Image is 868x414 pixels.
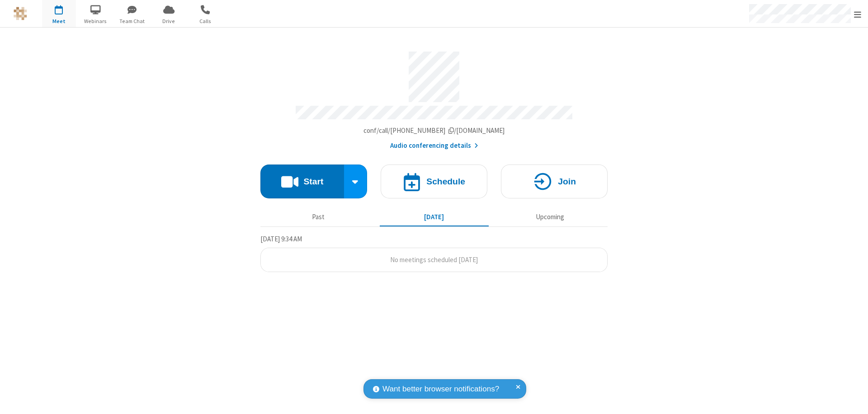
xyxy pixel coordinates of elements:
[845,390,861,408] iframe: Chat
[152,17,186,25] span: Drive
[363,126,505,135] span: Copy my meeting room link
[344,165,368,198] div: Start conference options
[382,383,499,395] span: Want better browser notifications?
[426,177,465,186] h4: Schedule
[42,17,76,25] span: Meet
[303,177,323,186] h4: Start
[260,165,344,198] button: Start
[260,45,608,151] section: Account details
[189,17,222,25] span: Calls
[260,234,608,273] section: Today's Meetings
[390,255,478,264] span: No meetings scheduled [DATE]
[260,235,302,243] span: [DATE] 9:34 AM
[79,17,113,25] span: Webinars
[363,126,505,136] button: Copy my meeting room linkCopy my meeting room link
[14,7,27,20] img: QA Selenium DO NOT DELETE OR CHANGE
[495,208,604,226] button: Upcoming
[380,208,489,226] button: [DATE]
[381,165,487,198] button: Schedule
[558,177,576,186] h4: Join
[115,17,149,25] span: Team Chat
[264,208,373,226] button: Past
[390,141,478,151] button: Audio conferencing details
[501,165,608,198] button: Join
